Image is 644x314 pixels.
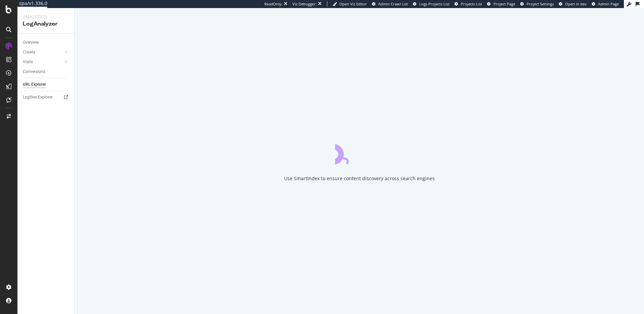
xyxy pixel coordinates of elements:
div: animation [335,140,383,164]
a: Conversions [23,68,69,75]
a: Projects List [454,1,482,7]
span: Project Page [493,1,515,6]
a: Visits [23,58,63,66]
span: Admin Page [598,1,619,6]
span: Admin Crawl List [378,1,408,6]
div: Viz Debugger: [292,1,317,7]
span: Open in dev [565,1,587,6]
a: Logfiles Explorer [23,94,69,101]
a: Admin Page [592,1,619,7]
div: Crawls [23,49,35,56]
div: ReadOnly: [264,1,282,7]
div: Overview [23,39,39,46]
a: Admin Crawl List [372,1,408,7]
span: Project Settings [527,1,554,6]
div: Conversions [23,68,45,75]
a: Project Page [487,1,515,7]
div: Use SmartIndex to ensure content discovery across search engines [284,175,435,182]
span: Projects List [461,1,482,6]
div: URL Explorer [23,81,46,88]
a: Open in dev [559,1,587,7]
a: Crawls [23,49,63,56]
a: Project Settings [520,1,554,7]
div: Logfiles Explorer [23,94,53,101]
div: Visits [23,58,33,66]
a: Open Viz Editor [333,1,367,7]
a: URL Explorer [23,81,69,88]
span: Logs Projects List [419,1,449,6]
span: Open Viz Editor [339,1,367,6]
div: Analytics [23,13,69,20]
a: Logs Projects List [413,1,449,7]
div: LogAnalyzer [23,20,69,28]
a: Overview [23,39,69,46]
